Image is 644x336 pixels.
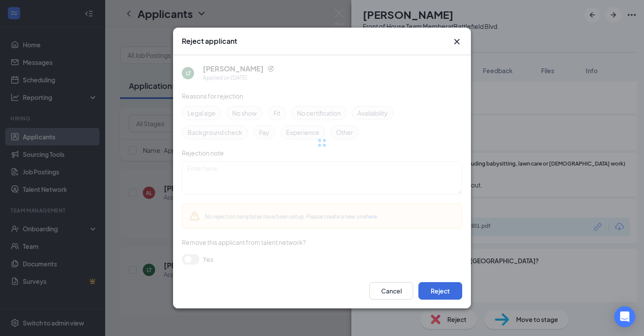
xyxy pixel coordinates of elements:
svg: Cross [452,36,462,47]
button: Cancel [369,282,413,300]
button: Close [452,36,462,47]
button: Reject [418,282,462,300]
div: Open Intercom Messenger [614,306,635,327]
h3: Reject applicant [182,36,237,46]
